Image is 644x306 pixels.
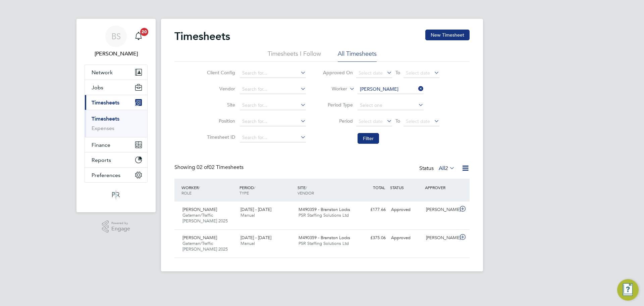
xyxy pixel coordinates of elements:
span: / [306,185,307,190]
div: WORKER [180,181,238,199]
input: Select one [358,101,424,110]
span: Select date [359,118,383,124]
span: 20 [140,28,148,36]
span: Preferences [92,172,120,178]
span: Gateman/Traffic [PERSON_NAME] 2025 [182,241,228,252]
label: Worker [317,86,347,92]
span: [DATE] - [DATE] [240,235,271,241]
input: Search for... [240,69,306,78]
button: Preferences [85,168,147,182]
label: Period [323,118,353,124]
div: SITE [296,181,354,199]
span: BS [111,32,121,41]
input: Search for... [240,101,306,110]
div: Approved [388,232,423,244]
h2: Timesheets [174,30,230,43]
div: APPROVER [423,181,458,193]
span: Reports [92,157,111,163]
div: PERIOD [238,181,296,199]
span: VENDOR [298,190,314,195]
span: ROLE [181,190,192,195]
input: Search for... [240,85,306,94]
li: All Timesheets [338,50,377,62]
div: Timesheets [85,110,147,137]
label: Position [205,118,235,124]
label: Period Type [323,102,353,108]
a: Expenses [92,125,114,131]
li: Timesheets I Follow [268,50,321,62]
span: Manual [240,241,255,246]
a: Timesheets [92,116,119,122]
button: Jobs [85,80,147,95]
div: [PERSON_NAME] [423,204,458,215]
div: Approved [388,204,423,215]
div: STATUS [388,181,423,193]
span: Finance [92,142,110,148]
span: Select date [406,70,430,76]
span: Gateman/Traffic [PERSON_NAME] 2025 [182,212,228,224]
div: [PERSON_NAME] [423,232,458,244]
span: Engage [111,226,130,232]
span: PSR Staffing Solutions Ltd [299,241,349,246]
nav: Main navigation [76,19,156,212]
label: Timesheet ID [205,134,235,140]
span: / [199,185,200,190]
button: Engage Resource Center [617,279,639,301]
span: PSR Staffing Solutions Ltd [299,212,349,218]
button: Finance [85,137,147,152]
span: Select date [406,118,430,124]
button: Network [85,65,147,80]
input: Search for... [358,85,424,94]
button: Reports [85,152,147,167]
button: Timesheets [85,95,147,110]
input: Search for... [240,117,306,126]
button: Filter [358,133,379,144]
span: To [393,117,402,125]
span: 2 [445,165,448,172]
span: Timesheets [92,99,119,106]
span: TYPE [239,190,249,195]
span: Manual [240,212,255,218]
label: Site [205,102,235,108]
span: Network [92,69,113,76]
span: TOTAL [373,185,385,190]
span: 02 Timesheets [197,164,244,171]
a: 20 [132,26,145,47]
span: [DATE] - [DATE] [240,207,271,212]
span: To [393,68,402,77]
input: Search for... [240,133,306,142]
label: Vendor [205,86,235,92]
a: Go to home page [85,189,148,200]
div: Showing [174,164,245,171]
span: Select date [359,70,383,76]
div: £177.66 [354,204,388,215]
span: [PERSON_NAME] [182,235,217,241]
a: Powered byEngage [102,220,130,233]
span: M490359 - Branston Locks [299,207,350,212]
span: Powered by [111,220,130,226]
span: [PERSON_NAME] [182,207,217,212]
label: Client Config [205,70,235,76]
img: psrsolutions-logo-retina.png [110,189,122,200]
label: Approved On [323,70,353,76]
span: Jobs [92,84,103,91]
div: £375.06 [354,232,388,244]
a: BS[PERSON_NAME] [85,26,148,58]
span: M490359 - Branston Locks [299,235,350,241]
div: Status [419,164,456,173]
span: 02 of [197,164,209,171]
span: / [254,185,255,190]
span: Beth Seddon [85,50,148,58]
button: New Timesheet [425,30,470,40]
label: All [439,165,455,172]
